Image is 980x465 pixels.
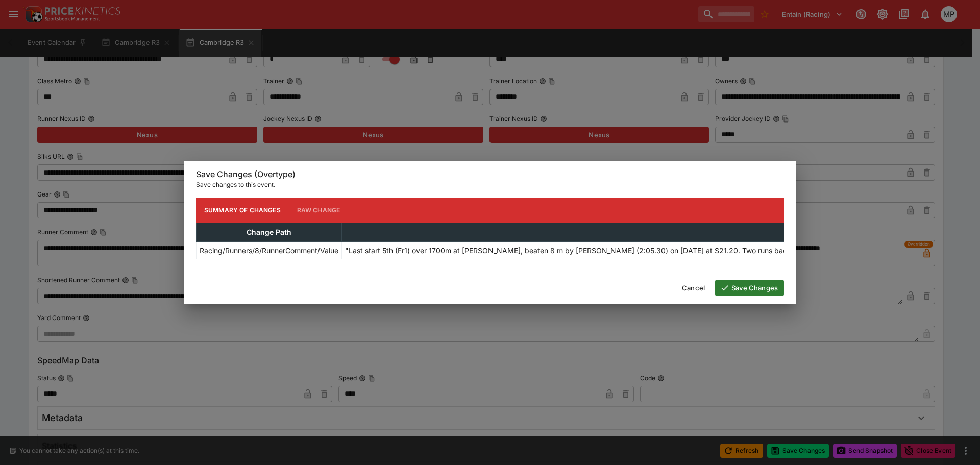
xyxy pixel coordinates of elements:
[715,280,784,296] button: Save Changes
[676,280,711,296] button: Cancel
[196,169,784,180] h6: Save Changes (Overtype)
[200,245,338,256] p: Racing/Runners/8/RunnerComment/Value
[196,198,289,223] button: Summary of Changes
[196,180,784,190] p: Save changes to this event.
[197,223,342,241] th: Change Path
[289,198,349,223] button: Raw Change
